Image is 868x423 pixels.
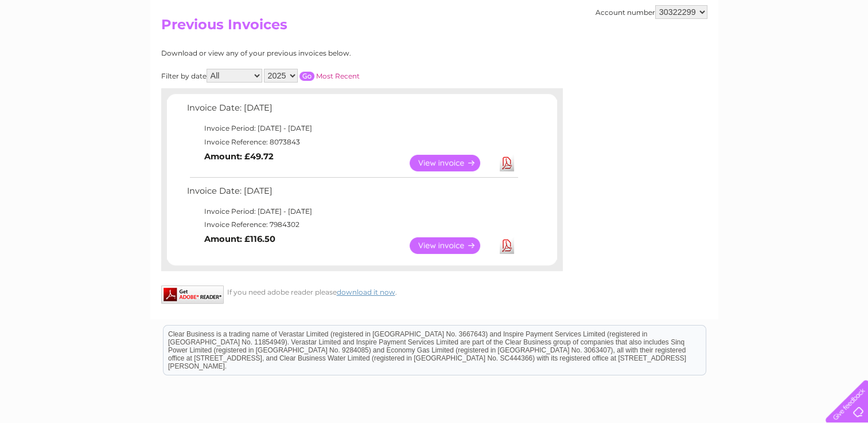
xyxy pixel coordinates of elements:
[161,285,563,296] div: If you need adobe reader please .
[792,49,820,57] a: Contact
[161,69,462,83] div: Filter by date
[768,49,785,57] a: Blog
[727,49,761,57] a: Telecoms
[337,288,395,296] a: download it now
[410,155,494,171] a: View
[204,234,275,244] b: Amount: £116.50
[500,237,514,254] a: Download
[184,135,520,149] td: Invoice Reference: 8073843
[184,122,520,135] td: Invoice Period: [DATE] - [DATE]
[184,100,520,122] td: Invoice Date: [DATE]
[204,151,274,162] b: Amount: £49.72
[410,237,494,254] a: View
[316,72,360,80] a: Most Recent
[695,49,720,57] a: Energy
[30,30,89,65] img: logo.png
[595,5,707,19] div: Account number
[830,49,857,57] a: Log out
[666,49,688,57] a: Water
[500,155,514,171] a: Download
[184,205,520,218] td: Invoice Period: [DATE] - [DATE]
[184,218,520,232] td: Invoice Reference: 7984302
[164,6,706,56] div: Clear Business is a trading name of Verastar Limited (registered in [GEOGRAPHIC_DATA] No. 3667643...
[161,17,707,38] h2: Previous Invoices
[161,49,462,57] div: Download or view any of your previous invoices below.
[652,6,731,20] a: 0333 014 3131
[184,183,520,205] td: Invoice Date: [DATE]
